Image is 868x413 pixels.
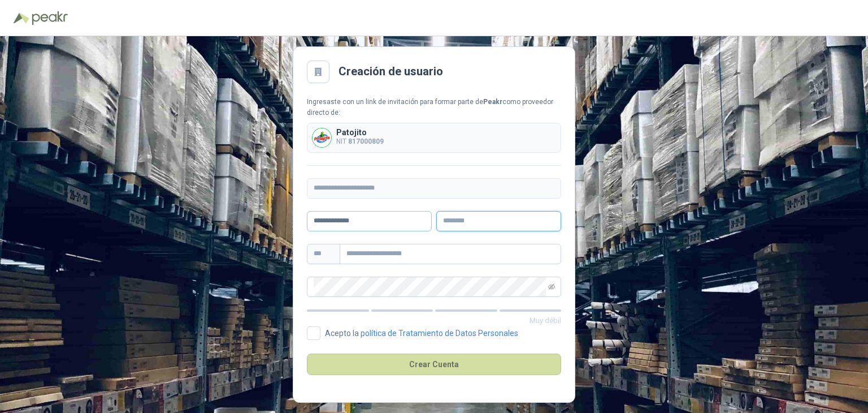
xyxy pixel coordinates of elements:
[32,11,68,25] img: Peakr
[361,329,518,338] a: política de Tratamiento de Datos Personales
[336,136,384,147] p: NIT
[348,137,384,145] b: 817000809
[483,98,502,106] b: Peakr
[336,128,384,136] p: Patojito
[307,315,561,326] p: Muy débil
[307,354,561,375] button: Crear Cuenta
[14,12,29,24] img: Logo
[548,283,555,290] span: eye-invisible
[320,329,523,337] span: Acepto la
[313,128,331,147] img: Company Logo
[307,97,561,118] div: Ingresaste con un link de invitación para formar parte de como proveedor directo de:
[338,63,443,80] h2: Creación de usuario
